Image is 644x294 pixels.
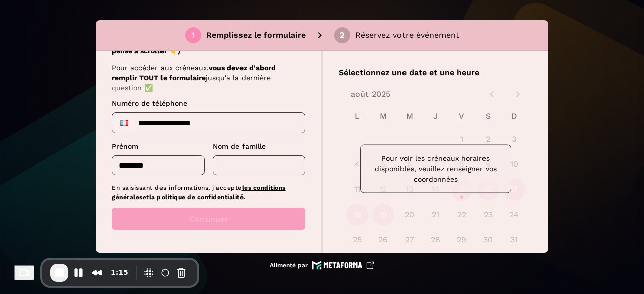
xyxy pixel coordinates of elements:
div: France : + 33 [114,115,134,131]
a: Alimenté par [270,261,374,270]
a: la politique de confidentialité. [149,193,246,201]
a: les conditions générales [112,184,286,201]
font: Remplissez le formulaire [206,30,306,40]
font: En saisissant des informations, j'accepte [112,184,242,191]
font: 2 [339,30,345,40]
font: Nom de famille [213,142,266,150]
font: Alimenté par [270,262,308,269]
font: Sélectionnez une date et une heure [339,68,479,77]
font: Prénom [112,142,138,150]
font: et [143,193,149,201]
font: 1 [192,30,195,40]
font: Pour voir les créneaux horaires disponibles, veuillez renseigner vos coordonnées [375,154,497,183]
font: Pour accéder aux créneaux, [112,64,209,72]
font: Numéro de téléphone [112,99,187,107]
font: Réservez votre événement [355,30,459,40]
